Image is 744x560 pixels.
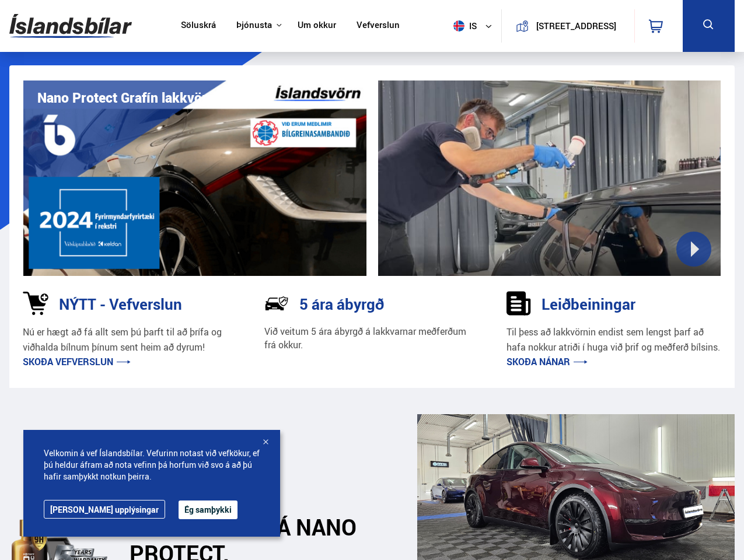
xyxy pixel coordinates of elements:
[357,20,400,32] a: Vefverslun
[44,500,165,519] a: [PERSON_NAME] upplýsingar
[507,355,588,368] a: Skoða nánar
[264,291,289,316] img: NP-R9RrMhXQFCiaa.svg
[23,80,366,276] img: vI42ee_Copy_of_H.png
[508,9,627,43] a: [STREET_ADDRESS]
[298,20,336,32] a: Um okkur
[507,291,531,316] img: sDldwouBCQTERH5k.svg
[9,7,132,45] img: G0Ugv5HjCgRt.svg
[59,295,182,313] h3: NÝTT - Vefverslun
[533,21,619,31] button: [STREET_ADDRESS]
[449,9,501,43] button: is
[453,20,464,32] img: svg+xml;base64,PHN2ZyB4bWxucz0iaHR0cDovL3d3dy53My5vcmcvMjAwMC9zdmciIHdpZHRoPSI1MTIiIGhlaWdodD0iNT...
[37,90,215,106] h1: Nano Protect Grafín lakkvörn
[181,20,216,32] a: Söluskrá
[23,355,131,368] a: Skoða vefverslun
[264,325,479,352] p: Við veitum 5 ára ábyrgð á lakkvarnar meðferðum frá okkur.
[44,447,260,482] span: Velkomin á vef Íslandsbílar. Vefurinn notast við vefkökur, ef þú heldur áfram að nota vefinn þá h...
[542,295,635,313] h3: Leiðbeiningar
[449,20,478,32] span: is
[507,325,721,355] p: Til þess að lakkvörnin endist sem lengst þarf að hafa nokkur atriði í huga við þrif og meðferð bí...
[299,295,384,313] h3: 5 ára ábyrgð
[179,501,237,519] button: Ég samþykki
[23,291,48,316] img: 1kVRZhkadjUD8HsE.svg
[23,325,237,355] p: Nú er hægt að fá allt sem þú þarft til að þrífa og viðhalda bílnum þínum sent heim að dyrum!
[236,20,272,31] button: Þjónusta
